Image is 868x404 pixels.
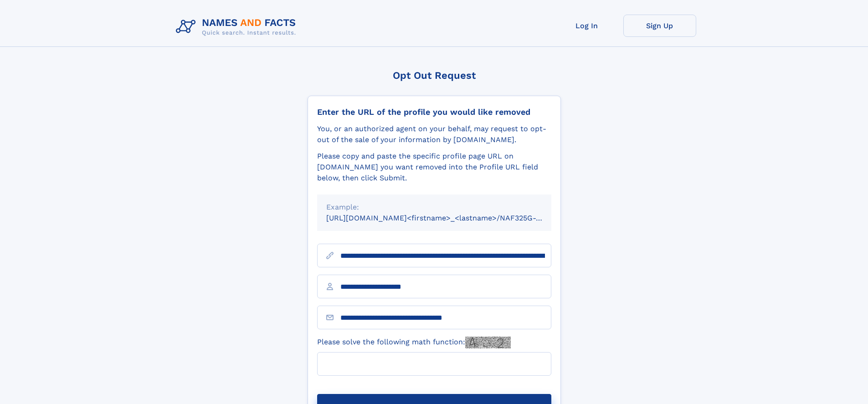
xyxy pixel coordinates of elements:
a: Sign Up [623,15,696,37]
div: Enter the URL of the profile you would like removed [317,107,551,117]
a: Log In [550,15,623,37]
div: Opt Out Request [308,70,561,81]
div: You, or an authorized agent on your behalf, may request to opt-out of the sale of your informatio... [317,123,551,145]
label: Please solve the following math function: [317,337,511,348]
div: Example: [326,202,542,213]
img: Logo Names and Facts [172,15,303,39]
div: Please copy and paste the specific profile page URL on [DOMAIN_NAME] you want removed into the Pr... [317,151,551,184]
small: [URL][DOMAIN_NAME]<firstname>_<lastname>/NAF325G-xxxxxxxx [326,214,569,222]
